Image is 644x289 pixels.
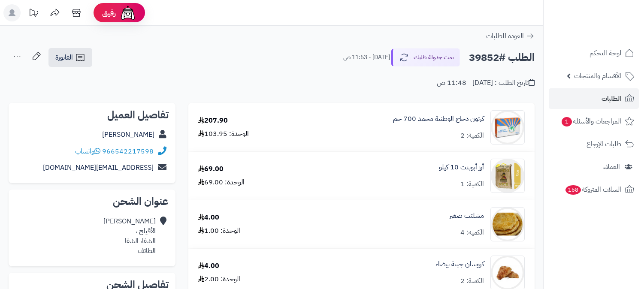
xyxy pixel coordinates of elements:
[562,117,572,126] span: 1
[460,131,484,141] div: الكمية: 2
[587,138,621,150] span: طلبات الإرجاع
[15,196,169,207] h2: عنوان الشحن
[561,115,621,127] span: المراجعات والأسئلة
[48,48,92,67] a: الفاتورة
[491,207,524,241] img: 1664440680-2019_1_26_16_55_31_971-90x90.jpg
[119,4,136,21] img: ai-face.png
[198,129,249,139] div: الوحدة: 103.95
[343,53,390,62] small: [DATE] - 11:53 ص
[565,185,581,195] span: 168
[549,43,639,63] a: لوحة التحكم
[198,164,224,174] div: 69.00
[590,47,621,59] span: لوحة التحكم
[15,110,169,120] h2: تفاصيل العميل
[75,146,100,157] a: واتساب
[549,111,639,132] a: المراجعات والأسئلة1
[102,146,154,157] a: 966542217598
[486,31,524,41] span: العودة للطلبات
[449,211,484,221] a: مشلتت صغير
[549,134,639,154] a: طلبات الإرجاع
[437,78,535,88] div: تاريخ الطلب : [DATE] - 11:48 ص
[198,213,219,223] div: 4.00
[460,179,484,189] div: الكمية: 1
[102,8,116,18] span: رفيق
[55,52,73,63] span: الفاتورة
[549,157,639,177] a: العملاء
[198,226,240,236] div: الوحدة: 1.00
[198,261,219,271] div: 4.00
[198,178,245,187] div: الوحدة: 69.00
[549,179,639,200] a: السلات المتروكة168
[602,93,621,105] span: الطلبات
[198,116,228,126] div: 207.90
[198,274,240,284] div: الوحدة: 2.00
[23,4,44,24] a: تحديثات المنصة
[439,163,484,172] a: أرز أبوبنت 10 كيلو
[603,161,620,173] span: العملاء
[103,217,156,256] div: [PERSON_NAME] الأقيلح ، الشفا، الشفا الطائف
[460,228,484,238] div: الكمية: 4
[469,49,535,66] h2: الطلب #39852
[486,31,535,41] a: العودة للطلبات
[391,48,460,66] button: تمت جدولة طلبك
[102,129,154,140] a: [PERSON_NAME]
[549,88,639,109] a: الطلبات
[491,110,524,144] img: 1673364970-1610471104_6286281063100112-90x90.jpg
[491,159,524,193] img: 1664174984-102048_1-20210711-072500-90x90.png
[393,114,484,124] a: كرتون دجاج الوطنية مجمد 700 جم
[43,163,154,173] a: [EMAIL_ADDRESS][DOMAIN_NAME]
[574,70,621,82] span: الأقسام والمنتجات
[435,259,484,269] a: كروسان جبنة بيضاء
[460,276,484,286] div: الكمية: 2
[565,184,621,196] span: السلات المتروكة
